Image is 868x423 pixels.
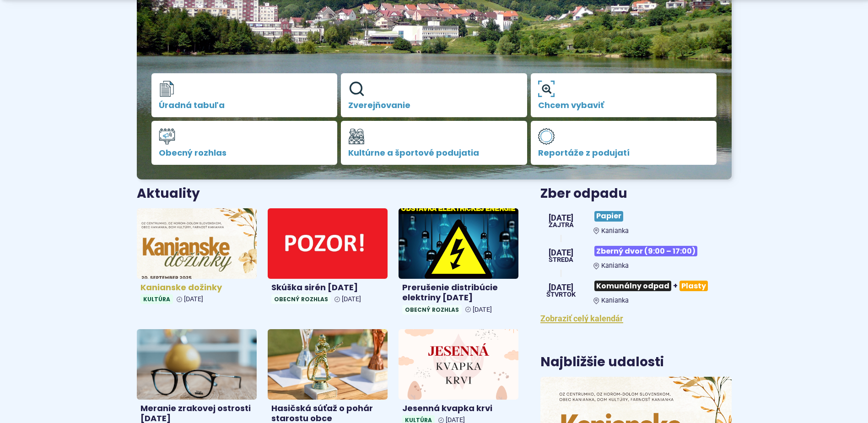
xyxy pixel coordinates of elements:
span: Obecný rozhlas [159,148,330,157]
span: Kultúra [140,294,173,304]
span: Zverejňovanie [348,101,520,110]
span: Obecný rozhlas [402,305,462,315]
h3: + [593,277,731,295]
span: Obecný rozhlas [271,294,331,304]
a: Zverejňovanie [341,73,527,117]
a: Úradná tabuľa [151,73,338,117]
a: Kultúrne a športové podujatia [341,121,527,165]
span: streda [549,257,573,263]
a: Papier Kanianka [DATE] Zajtra [540,207,731,235]
span: [DATE] [342,295,361,303]
h3: Zber odpadu [540,187,731,201]
h4: Jesenná kvapka krvi [402,403,515,414]
a: Chcem vybaviť [531,73,717,117]
span: štvrtok [546,292,576,298]
span: Zberný dvor (9:00 – 17:00) [594,246,697,256]
a: Zobraziť celý kalendár [540,314,623,323]
h4: Prerušenie distribúcie elektriny [DATE] [402,282,515,303]
span: Kanianka [601,297,629,304]
span: Kultúrne a športové podujatia [348,148,520,157]
span: [DATE] [549,249,573,257]
a: Kanianske dožinky Kultúra [DATE] [137,208,257,308]
span: Papier [594,211,623,222]
a: Skúška sirén [DATE] Obecný rozhlas [DATE] [268,208,388,308]
a: Prerušenie distribúcie elektriny [DATE] Obecný rozhlas [DATE] [399,208,518,318]
span: Kanianka [601,262,629,270]
span: Reportáže z podujatí [538,148,710,157]
h4: Kanianske dožinky [140,282,253,293]
span: Komunálny odpad [594,281,671,291]
span: Chcem vybaviť [538,101,710,110]
span: Kanianka [601,227,629,235]
h3: Najbližšie udalosti [540,355,664,369]
span: [DATE] [184,295,203,303]
a: Komunálny odpad+Plasty Kanianka [DATE] štvrtok [540,277,731,304]
a: Obecný rozhlas [151,121,338,165]
span: Plasty [679,281,708,291]
a: Zberný dvor (9:00 – 17:00) Kanianka [DATE] streda [540,242,731,270]
span: [DATE] [546,283,576,292]
span: [DATE] [473,306,492,314]
a: Reportáže z podujatí [531,121,717,165]
span: [DATE] [549,214,574,222]
h3: Aktuality [137,187,200,201]
h4: Skúška sirén [DATE] [271,282,384,293]
span: Zajtra [549,222,574,228]
span: Úradná tabuľa [159,101,330,110]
